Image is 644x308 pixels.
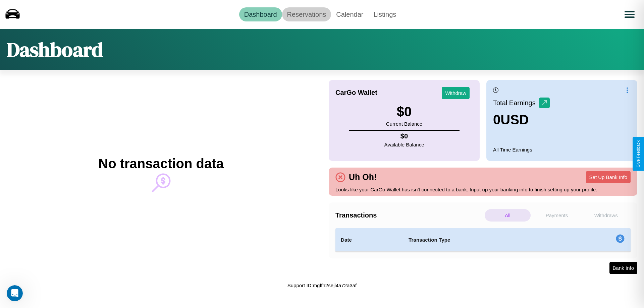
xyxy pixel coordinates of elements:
p: Total Earnings [493,97,539,109]
h3: $ 0 [386,104,422,119]
button: Bank Info [609,262,637,274]
a: Dashboard [239,7,282,21]
h4: Date [341,236,398,244]
iframe: Intercom live chat [7,285,23,301]
h4: Uh Oh! [345,172,380,182]
button: Withdraw [442,87,470,99]
p: Support ID: mgffn2sejl4a72a3af [287,281,357,290]
p: Payments [534,209,580,222]
h4: $ 0 [384,132,424,140]
h2: No transaction data [98,156,223,171]
h4: Transactions [335,211,483,219]
p: Withdraws [583,209,629,222]
a: Calendar [331,7,368,21]
h3: 0 USD [493,112,550,127]
a: Listings [368,7,401,21]
p: Current Balance [386,119,422,128]
h1: Dashboard [7,36,103,63]
p: All Time Earnings [493,145,631,154]
button: Open menu [620,5,639,24]
p: Available Balance [384,140,424,149]
button: Set Up Bank Info [586,171,631,183]
p: Looks like your CarGo Wallet has isn't connected to a bank. Input up your banking info to finish ... [335,185,631,194]
h4: Transaction Type [409,236,561,244]
table: simple table [335,228,631,252]
h4: CarGo Wallet [335,89,377,97]
p: All [485,209,531,222]
div: Give Feedback [636,140,641,168]
a: Reservations [282,7,331,21]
